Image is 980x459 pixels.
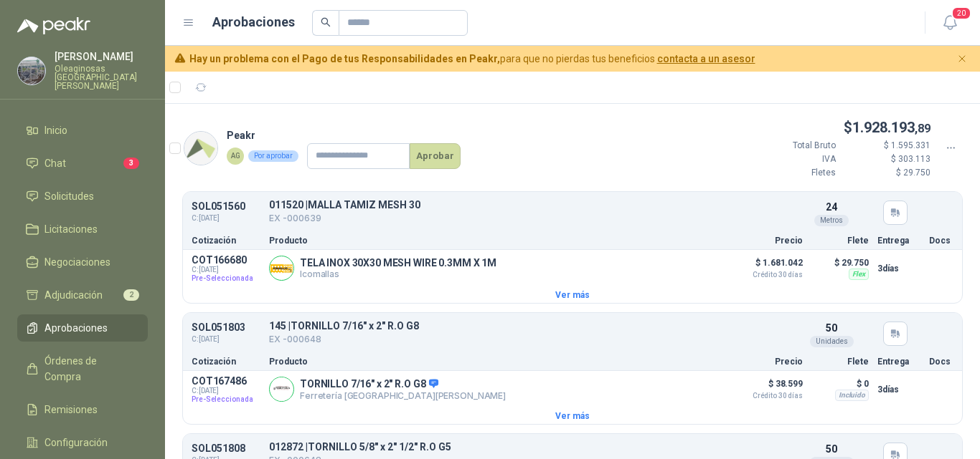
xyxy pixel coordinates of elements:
[192,213,260,224] span: C: [DATE]
[192,375,260,387] p: COT167486
[55,52,148,62] p: [PERSON_NAME]
[731,357,803,366] p: Precio
[192,254,260,266] p: COT166680
[44,122,67,138] span: Inicio
[849,269,869,280] div: Flex
[300,269,496,279] p: Icomallas
[44,353,134,385] span: Órdenes de Compra
[184,132,217,165] img: Company Logo
[123,289,139,301] span: 2
[17,347,148,390] a: Órdenes de Compra
[192,334,260,345] span: C: [DATE]
[269,442,451,453] p: 012872 | TORNILLO 5/8" x 2" 1/2" R.O G5
[248,150,298,162] div: Por aprobar
[877,236,920,245] p: Entrega
[877,381,920,398] p: 3 días
[657,53,755,64] a: contacta a un asesor
[750,139,836,153] p: Total Bruto
[811,254,869,271] p: $ 29.750
[269,332,419,347] p: EX -000648
[189,53,500,64] b: Hay un problema con el Pago de tus Responsabilidades en Peakr,
[835,390,869,401] div: Incluido
[17,281,148,309] a: Adjudicación2
[17,396,148,423] a: Remisiones
[17,216,148,243] a: Licitaciones
[17,17,90,34] img: Logo peakr
[17,314,148,342] a: Aprobaciones
[731,254,803,279] p: $ 1.681.042
[269,236,722,245] p: Producto
[192,274,260,283] span: Pre-Seleccionada
[269,200,420,211] p: 011520 | MALLA TAMIZ MESH 30
[826,441,837,457] p: 50
[123,158,139,169] span: 3
[844,139,930,153] p: $ 1.595.331
[826,199,837,215] p: 24
[44,254,110,270] span: Negociaciones
[227,127,461,143] p: Peakr
[192,395,260,404] span: Pre-Seleccionada
[953,50,971,68] button: Cerrar
[17,150,148,177] a: Chat3
[55,64,148,90] p: Oleaginosas [GEOGRAPHIC_DATA][PERSON_NAME]
[731,236,803,245] p: Precio
[183,408,962,424] button: Ver más
[269,321,419,332] p: 145 | TORNILLO 7/16" x 2" R.O G8
[192,266,260,274] span: C: [DATE]
[321,17,331,27] span: search
[877,260,920,277] p: 3 días
[270,256,293,280] img: Company Logo
[44,221,98,237] span: Licitaciones
[44,155,66,171] span: Chat
[192,322,260,333] p: SOL051803
[300,390,506,401] p: Ferretería [GEOGRAPHIC_DATA][PERSON_NAME]
[410,143,461,169] button: Aprobar
[844,153,930,166] p: $ 303.113
[750,117,930,139] p: $
[269,357,722,366] p: Producto
[852,119,930,136] span: 1.928.193
[811,375,869,392] p: $ 0
[810,336,854,347] div: Unidades
[192,387,260,395] span: C: [DATE]
[183,287,962,303] button: Ver más
[929,236,953,245] p: Docs
[300,378,506,391] p: TORNILLO 7/16" x 2" R.O G8
[814,215,849,226] div: Metros
[731,375,803,400] p: $ 38.599
[44,287,103,303] span: Adjudicación
[877,357,920,366] p: Entrega
[17,117,148,144] a: Inicio
[192,201,260,212] p: SOL051560
[189,51,755,67] span: para que no pierdas tus beneficios
[844,166,930,180] p: $ 29.750
[951,6,971,20] span: 20
[44,188,94,204] span: Solicitudes
[731,392,803,400] span: Crédito 30 días
[811,236,869,245] p: Flete
[17,429,148,456] a: Configuración
[17,183,148,210] a: Solicitudes
[811,357,869,366] p: Flete
[192,236,260,245] p: Cotización
[192,443,260,454] p: SOL051808
[270,377,293,401] img: Company Logo
[44,402,98,417] span: Remisiones
[750,166,836,180] p: Fletes
[915,122,930,135] span: ,89
[227,148,244,165] div: AG
[929,357,953,366] p: Docs
[750,153,836,166] p: IVA
[44,435,108,450] span: Configuración
[212,12,295,32] h1: Aprobaciones
[269,211,420,226] p: EX -000639
[17,248,148,276] a: Negociaciones
[300,257,496,269] p: TELA INOX 30X30 MESH WIRE 0.3MM X 1M
[826,320,837,336] p: 50
[18,57,45,84] img: Company Logo
[937,10,963,36] button: 20
[731,271,803,279] span: Crédito 30 días
[192,357,260,366] p: Cotización
[44,320,108,336] span: Aprobaciones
